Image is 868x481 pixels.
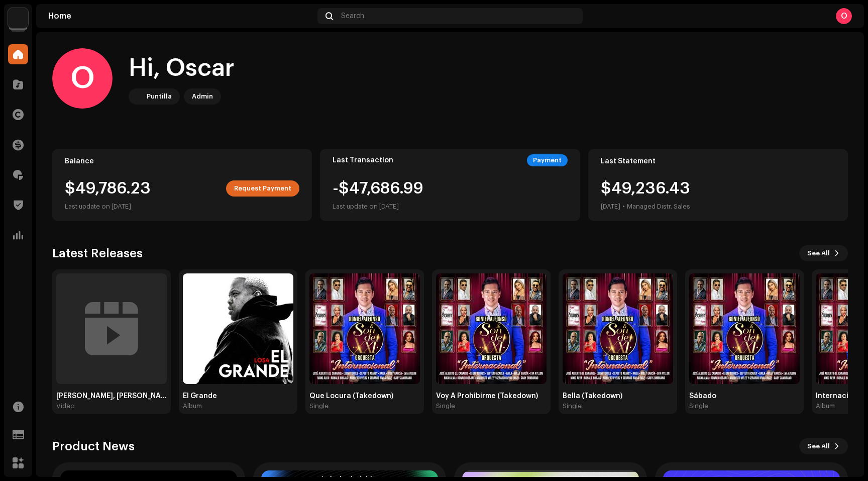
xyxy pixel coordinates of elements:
[622,201,625,213] div: •
[436,392,547,400] div: Voy A Prohibirme (Takedown)
[689,392,800,400] div: Sábado
[183,392,293,400] div: El Grande
[807,436,830,456] span: See All
[689,402,708,410] div: Single
[65,157,299,165] div: Balance
[52,149,312,221] re-o-card-value: Balance
[8,8,28,28] img: a6437e74-8c8e-4f74-a1ce-131745af0155
[52,245,143,261] h3: Latest Releases
[129,52,235,84] div: Hi, Oscar
[601,157,835,165] div: Last Statement
[52,438,135,454] h3: Product News
[309,273,420,384] img: e1e6889f-7887-468d-8779-d78b027f6245
[563,273,673,384] img: ed4bb948-22f6-4cd0-a26c-ef6d1f6fc2c5
[65,201,299,213] div: Last update on [DATE]
[56,402,75,410] div: Video
[627,201,690,213] div: Managed Distr. Sales
[131,90,143,103] img: a6437e74-8c8e-4f74-a1ce-131745af0155
[147,90,172,103] div: Puntilla
[226,180,299,197] button: Request Payment
[799,245,848,261] button: See All
[689,273,800,384] img: 58019ce1-785d-43e2-b974-88b7bf3b60b2
[234,178,291,199] span: Request Payment
[563,392,673,400] div: Bella (Takedown)
[341,12,364,20] span: Search
[56,392,167,400] div: [PERSON_NAME], [PERSON_NAME] [Lyric Video]
[436,402,455,410] div: Single
[333,156,393,164] div: Last Transaction
[192,90,213,103] div: Admin
[333,201,423,213] div: Last update on [DATE]
[436,273,547,384] img: d7a559f1-3cb0-4f55-bcd5-c1835d266fb9
[836,8,852,24] div: O
[563,402,582,410] div: Single
[52,48,113,109] div: O
[816,402,835,410] div: Album
[588,149,848,221] re-o-card-value: Last Statement
[48,12,313,20] div: Home
[601,201,620,213] div: [DATE]
[183,402,202,410] div: Album
[807,243,830,263] span: See All
[309,392,420,400] div: Que Locura (Takedown)
[309,402,329,410] div: Single
[799,438,848,454] button: See All
[183,273,293,384] img: aaeb2668-74f1-4a13-be73-0463f25026be
[527,154,568,166] div: Payment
